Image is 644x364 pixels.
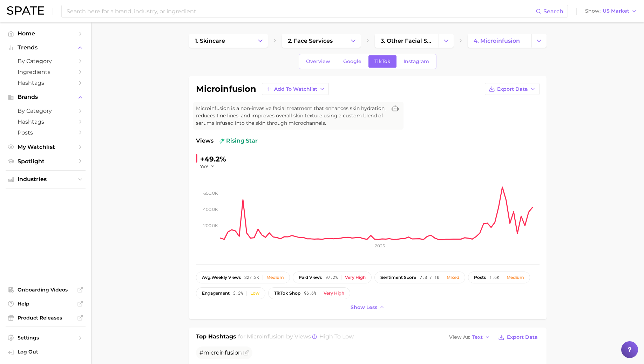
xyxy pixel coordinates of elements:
[18,94,74,100] span: Brands
[250,291,259,296] div: Low
[474,37,520,44] span: 4. microinfusion
[375,34,439,48] a: 3. other facial services
[196,137,213,145] span: Views
[203,223,218,228] tspan: 200.0k
[447,275,459,280] div: Mixed
[202,275,211,280] abbr: average
[6,298,86,309] a: Help
[253,34,268,48] button: Change Category
[380,275,416,280] span: sentiment score
[196,332,236,342] h1: Top Hashtags
[274,86,317,92] span: Add to Watchlist
[6,28,86,39] a: Home
[375,243,385,248] tspan: 2025
[18,58,74,64] span: by Category
[507,275,524,280] div: Medium
[374,59,391,64] span: TikTok
[345,275,366,280] div: Very high
[268,287,350,299] button: TikTok shop96.6%Very high
[351,304,377,310] span: Show less
[531,34,547,48] button: Change Category
[6,92,86,102] button: Brands
[381,37,433,44] span: 3. other facial services
[447,333,492,342] button: View AsText
[349,303,387,312] button: Show less
[243,350,249,356] button: Flag as miscategorized or irrelevant
[6,67,86,77] a: Ingredients
[6,332,86,343] a: Settings
[324,291,344,296] div: Very high
[200,164,208,170] span: YoY
[203,207,218,212] tspan: 400.0k
[244,275,259,280] span: 327.3k
[18,144,74,150] span: My Watchlist
[603,9,629,13] span: US Market
[18,335,74,341] span: Settings
[18,158,74,165] span: Spotlight
[18,301,74,307] span: Help
[266,275,284,280] div: Medium
[299,275,322,280] span: paid views
[200,164,215,170] button: YoY
[219,137,258,145] span: rising star
[7,6,44,15] img: SPATE
[472,335,483,339] span: Text
[18,80,74,86] span: Hashtags
[189,34,253,48] a: 1. skincare
[374,272,465,283] button: sentiment score7.0 / 10Mixed
[6,156,86,167] a: Spotlight
[18,176,74,183] span: Industries
[6,174,86,185] button: Industries
[18,349,80,355] span: Log Out
[6,284,86,295] a: Onboarding Videos
[319,333,354,340] span: high to low
[18,315,74,321] span: Product Releases
[203,349,242,356] span: microinfusion
[196,272,290,283] button: avg.weekly views327.3kMedium
[300,55,336,68] a: Overview
[233,291,243,296] span: 3.3%
[496,332,539,342] button: Export Data
[6,313,86,323] a: Product Releases
[6,346,86,358] a: Log out. Currently logged in with e-mail mathilde@spate.nyc.
[18,108,74,114] span: by Category
[288,37,333,44] span: 2. face services
[583,7,639,16] button: ShowUS Market
[247,333,285,340] span: microinfusion
[282,34,346,48] a: 2. face services
[398,55,435,68] a: Instagram
[346,34,361,48] button: Change Category
[262,83,329,95] button: Add to Watchlist
[304,291,316,296] span: 96.6%
[6,127,86,138] a: Posts
[474,275,486,280] span: posts
[489,275,499,280] span: 1.6k
[18,129,74,136] span: Posts
[18,69,74,75] span: Ingredients
[468,34,531,48] a: 4. microinfusion
[196,105,387,127] span: Microinfusion is a non-invasive facial treatment that enhances skin hydration, reduces fine lines...
[585,9,601,13] span: Show
[368,55,396,68] a: TikTok
[404,59,429,64] span: Instagram
[6,105,86,116] a: by Category
[18,287,74,293] span: Onboarding Videos
[468,272,530,283] button: posts1.6kMedium
[196,287,265,299] button: engagement3.3%Low
[219,138,225,144] img: rising star
[202,275,241,280] span: weekly views
[306,59,330,64] span: Overview
[238,332,354,342] h2: for by Views
[6,142,86,152] a: My Watchlist
[199,349,242,356] span: #
[439,34,454,48] button: Change Category
[6,116,86,127] a: Hashtags
[195,37,225,44] span: 1. skincare
[18,30,74,37] span: Home
[66,5,536,17] input: Search here for a brand, industry, or ingredient
[6,42,86,53] button: Trends
[449,335,470,339] span: View As
[203,190,218,195] tspan: 600.0k
[497,86,528,92] span: Export Data
[293,272,372,283] button: paid views97.2%Very high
